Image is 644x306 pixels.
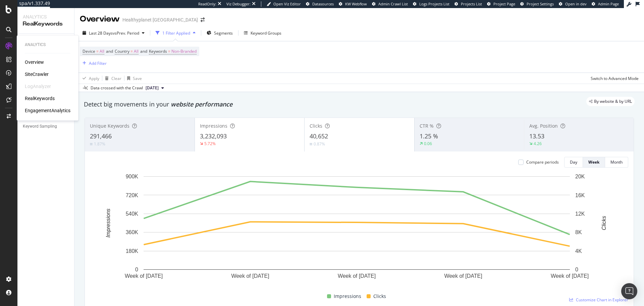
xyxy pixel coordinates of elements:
[25,71,49,78] div: SiteCrawler
[605,157,628,168] button: Month
[126,192,139,198] text: 720K
[94,141,105,147] div: 1.87%
[267,1,301,7] a: Open Viz Editor
[575,174,585,179] text: 20K
[588,159,599,165] div: Week
[171,47,197,56] span: Non-Branded
[419,1,449,6] span: Logs Projects List
[153,28,198,38] button: 1 Filter Applied
[526,159,559,165] div: Compare periods
[198,1,216,7] div: ReadOnly:
[583,157,605,168] button: Week
[487,1,515,7] a: Project Page
[592,1,619,7] a: Admin Page
[90,132,112,140] span: 291,466
[105,209,111,237] text: Impressions
[424,141,432,146] div: 0.06
[273,1,301,6] span: Open Viz Editor
[493,1,515,6] span: Project Page
[231,273,269,279] text: Week of [DATE]
[565,1,587,6] span: Open in dev
[126,211,139,217] text: 540K
[527,1,554,6] span: Project Settings
[310,132,328,140] span: 40,652
[241,28,284,38] button: Keyword Groups
[345,1,367,6] span: KW Webflow
[80,73,99,84] button: Apply
[591,76,639,81] div: Switch to Advanced Mode
[594,99,632,103] span: By website & by URL
[529,123,558,129] span: Avg. Position
[126,174,139,179] text: 900K
[89,30,113,36] span: Last 28 Days
[115,48,129,54] span: Country
[312,1,334,6] span: Datasources
[214,30,233,36] span: Segments
[575,248,582,254] text: 4K
[149,48,167,54] span: Keywords
[162,30,190,36] div: 1 Filter Applied
[204,141,216,146] div: 5.72%
[80,28,147,38] button: Last 28 DaysvsPrev. Period
[569,297,628,303] a: Customize Chart in Explorer
[314,141,325,147] div: 0.87%
[534,141,542,146] div: 4.26
[570,159,577,165] div: Day
[251,30,281,36] div: Keyword Groups
[89,76,99,81] div: Apply
[200,123,227,129] span: Impressions
[90,123,129,129] span: Unique Keywords
[143,84,167,92] button: [DATE]
[420,123,434,129] span: CTR %
[25,59,44,65] a: Overview
[420,132,438,140] span: 1.25 %
[413,1,449,7] a: Logs Projects List
[575,211,585,217] text: 12K
[200,132,227,140] span: 3,232,093
[80,59,107,67] button: Add Filter
[598,1,619,6] span: Admin Page
[25,42,70,48] div: Analytics
[126,229,139,235] text: 360K
[226,1,251,7] div: Viz Debugger:
[122,16,198,23] div: Healthyplanet [GEOGRAPHIC_DATA]
[520,1,554,7] a: Project Settings
[338,273,376,279] text: Week of [DATE]
[83,48,95,54] span: Device
[124,73,142,84] button: Save
[310,123,322,129] span: Clicks
[586,97,635,106] div: legacy label
[204,28,235,38] button: Segments
[575,229,582,235] text: 8K
[373,292,386,300] span: Clicks
[339,1,367,7] a: KW Webflow
[551,273,589,279] text: Week of [DATE]
[90,173,623,290] svg: A chart.
[102,73,121,84] button: Clear
[23,20,69,28] div: RealKeywords
[111,76,121,81] div: Clear
[140,48,147,54] span: and
[378,1,408,6] span: Admin Crawl List
[80,13,120,25] div: Overview
[100,47,104,56] span: All
[621,283,637,299] div: Open Intercom Messenger
[23,123,57,130] div: Keyword Sampling
[444,273,482,279] text: Week of [DATE]
[134,47,139,56] span: All
[113,30,139,36] span: vs Prev. Period
[588,73,639,84] button: Switch to Advanced Mode
[334,292,361,300] span: Impressions
[90,143,93,145] img: Equal
[372,1,408,7] a: Admin Crawl List
[610,159,623,165] div: Month
[91,85,143,91] div: Data crossed with the Crawl
[25,95,55,102] a: RealKeywords
[126,248,139,254] text: 180K
[106,48,113,54] span: and
[575,192,585,198] text: 16K
[125,273,163,279] text: Week of [DATE]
